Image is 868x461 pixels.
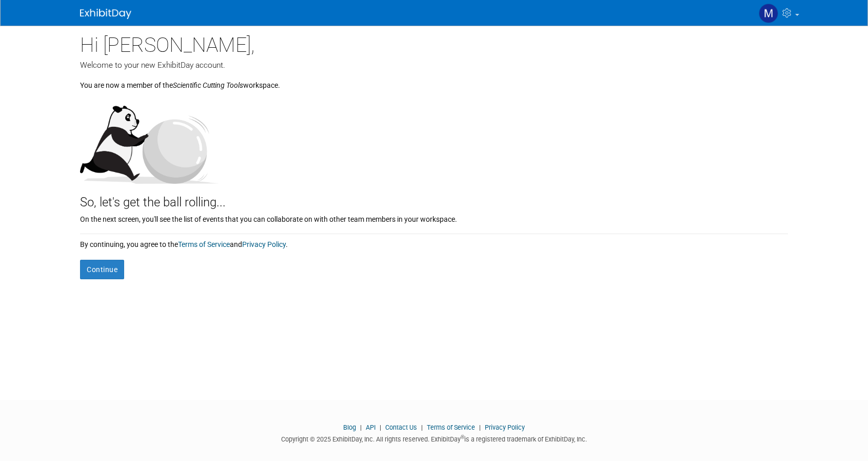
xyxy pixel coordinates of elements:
[358,424,364,431] span: |
[461,434,464,440] sup: ®
[80,212,788,224] div: On the next screen, you'll see the list of events that you can collaborate on with other team mem...
[485,424,525,431] a: Privacy Policy
[80,71,788,90] div: You are now a member of the workspace.
[377,424,384,431] span: |
[80,60,788,71] div: Welcome to your new ExhibitDay account.
[343,424,356,431] a: Blog
[80,184,788,212] div: So, let's get the ball rolling...
[80,26,788,60] div: Hi [PERSON_NAME],
[80,260,124,279] button: Continue
[759,4,778,23] img: Meghann Lackey
[385,424,417,431] a: Contact Us
[173,81,243,89] i: Scientific Cutting Tools
[427,424,475,431] a: Terms of Service
[178,240,230,248] a: Terms of Service
[419,424,425,431] span: |
[80,9,131,19] img: ExhibitDay
[80,234,788,249] div: By continuing, you agree to the and .
[242,240,286,248] a: Privacy Policy
[366,424,376,431] a: API
[477,424,483,431] span: |
[80,95,219,184] img: Let's get the ball rolling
